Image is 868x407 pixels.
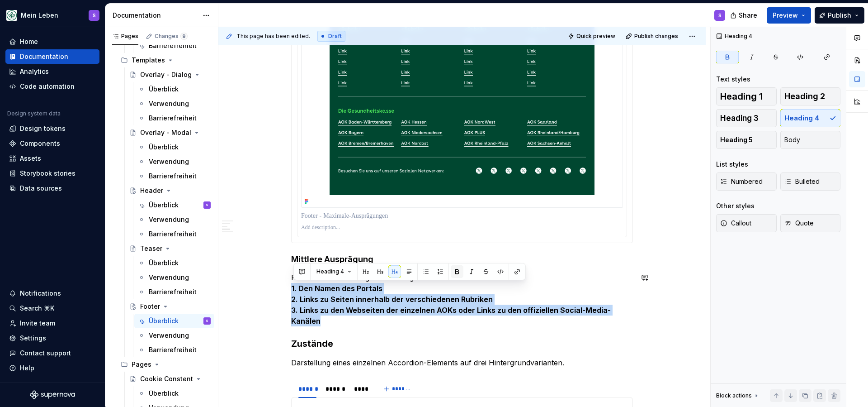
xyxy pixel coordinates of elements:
div: Templates [132,56,165,65]
a: Barrierefreiheit [134,227,214,241]
a: Überblick [134,256,214,270]
span: Heading 2 [784,92,825,101]
div: Changes [155,33,188,40]
a: ÜberblickS [134,198,214,212]
a: Overlay - Modal [126,125,214,140]
span: Publish changes [634,33,678,40]
button: Heading 2 [780,87,841,105]
div: Search ⌘K [20,304,54,313]
button: Callout [716,214,777,232]
div: Barrierefreiheit [149,114,197,123]
div: List styles [716,160,748,169]
div: Verwendung [149,331,189,340]
span: Heading 5 [720,135,753,144]
div: Pages [132,360,151,369]
a: Header [126,183,214,198]
a: Design tokens [5,121,99,136]
a: Settings [5,331,99,345]
button: Contact support [5,346,99,360]
div: Footer [140,302,160,311]
a: Components [5,136,99,151]
button: Body [780,131,841,149]
a: Footer [126,299,214,314]
div: Barrierefreiheit [149,41,197,50]
div: Teaser [140,244,162,253]
h3: Zustände [291,337,633,350]
div: Block actions [716,392,752,399]
div: Verwendung [149,99,189,108]
div: Templates [117,53,214,67]
div: Barrierefreiheit [149,345,197,354]
div: Storybook stories [20,169,75,178]
img: df5db9ef-aba0-4771-bf51-9763b7497661.png [6,10,17,21]
a: Teaser [126,241,214,256]
div: Verwendung [149,157,189,166]
span: Body [784,135,800,144]
div: Data sources [20,184,62,193]
strong: Mittlere Ausprägung [291,254,373,264]
a: Invite team [5,316,99,330]
div: Contact support [20,349,71,358]
button: Preview [767,7,811,24]
div: S [206,201,208,210]
button: Publish changes [623,30,682,43]
a: Documentation [5,49,99,64]
button: Heading 3 [716,109,777,127]
div: Header [140,186,163,195]
a: Assets [5,151,99,166]
a: Supernova Logo [30,390,75,399]
button: Publish [815,7,864,24]
div: S [206,316,208,326]
div: Überblick [149,201,179,210]
button: Heading 1 [716,87,777,105]
span: Heading 3 [720,114,759,123]
span: Quick preview [576,33,615,40]
span: Callout [720,219,751,228]
button: Heading 4 [312,265,355,278]
div: Pages [117,357,214,372]
strong: 1. Den Namen des Portals 2. Links zu Seiten innerhalb der verschiedenen Rubriken 3. Links zu den ... [291,284,611,326]
div: Other styles [716,201,755,211]
div: Components [20,139,60,148]
a: ÜberblickS [134,314,214,328]
p: Reduzierte Darstellung mit drei möglichen Inhaltsbereichen [291,272,633,326]
button: Help [5,361,99,375]
div: Überblick [149,143,179,152]
div: Barrierefreiheit [149,230,197,239]
div: Overlay - Dialog [140,70,192,79]
button: Numbered [716,172,777,191]
button: Notifications [5,286,99,301]
div: Barrierefreiheit [149,172,197,181]
a: Analytics [5,64,99,79]
div: Documentation [20,52,68,61]
div: Mein Leben [21,11,58,20]
span: This page has been edited. [236,33,310,40]
div: Überblick [149,259,179,268]
div: Settings [20,334,46,343]
div: S [718,12,722,19]
div: Documentation [113,11,198,20]
a: Code automation [5,79,99,94]
div: Home [20,37,38,46]
div: Cookie Constent [140,374,193,383]
span: Preview [773,11,798,20]
span: Heading 4 [316,268,344,275]
div: Design tokens [20,124,66,133]
div: Design system data [7,110,61,117]
div: Invite team [20,319,55,328]
div: Help [20,364,34,373]
button: Quote [780,214,841,232]
a: Verwendung [134,212,214,227]
div: Überblick [149,389,179,398]
div: Overlay - Modal [140,128,191,137]
span: Quote [784,219,814,228]
button: Share [726,7,763,24]
a: Storybook stories [5,166,99,181]
a: Barrierefreiheit [134,169,214,183]
button: Mein LebenS [2,5,103,25]
div: Verwendung [149,273,189,282]
div: Analytics [20,67,49,76]
button: Quick preview [565,30,619,43]
span: Bulleted [784,177,820,186]
div: Verwendung [149,215,189,224]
